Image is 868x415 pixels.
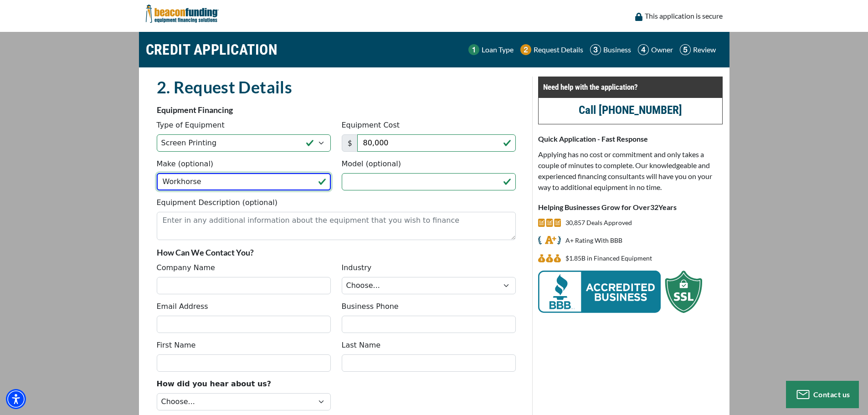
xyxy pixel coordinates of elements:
[342,120,400,131] label: Equipment Cost
[157,301,208,312] label: Email Address
[157,104,516,115] p: Equipment Financing
[157,262,215,273] label: Company Name
[342,134,358,152] span: $
[157,197,277,208] label: Equipment Description (optional)
[786,381,859,408] button: Contact us
[342,379,480,414] iframe: reCAPTCHA
[157,340,196,351] label: First Name
[342,262,372,273] label: Industry
[813,390,850,399] span: Contact us
[342,301,399,312] label: Business Phone
[342,159,401,169] label: Model (optional)
[157,159,214,169] label: Make (optional)
[565,235,622,246] p: A+ Rating With BBB
[157,379,272,389] label: How did you hear about us?
[538,133,723,144] p: Quick Application - Fast Response
[638,44,649,55] img: Step 4
[157,77,516,97] h2: 2. Request Details
[534,44,583,55] p: Request Details
[157,120,225,131] label: Type of Equipment
[538,271,702,313] img: BBB Acredited Business and SSL Protection
[579,103,682,117] a: call (847) 897-2486
[680,44,691,55] img: Step 5
[650,203,658,211] span: 32
[538,202,723,213] p: Helping Businesses Grow for Over Years
[651,44,673,55] p: Owner
[635,13,642,21] img: lock icon to convery security
[645,10,723,21] p: This application is secure
[482,44,514,55] p: Loan Type
[693,44,716,55] p: Review
[543,82,718,92] p: Need help with the application?
[565,253,652,264] p: $1,851,595,555 in Financed Equipment
[565,217,632,228] p: 30,857 Deals Approved
[538,149,723,193] p: Applying has no cost or commitment and only takes a couple of minutes to complete. Our knowledgea...
[6,389,26,409] div: Accessibility Menu
[603,44,631,55] p: Business
[468,44,479,55] img: Step 1
[157,247,516,258] p: How Can We Contact You?
[590,44,601,55] img: Step 3
[146,36,278,63] h1: CREDIT APPLICATION
[342,340,381,351] label: Last Name
[520,44,531,55] img: Step 2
